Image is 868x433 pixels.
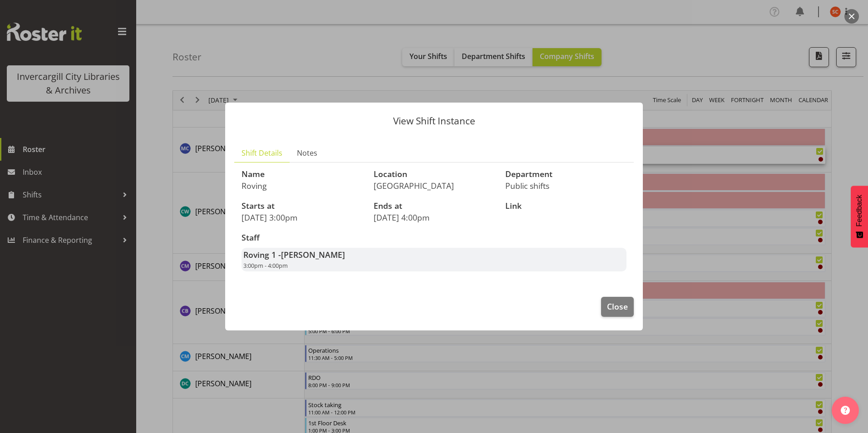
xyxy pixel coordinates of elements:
[242,212,363,222] p: [DATE] 3:00pm
[851,186,868,247] button: Feedback - Show survey
[281,249,345,260] span: [PERSON_NAME]
[855,195,863,226] span: Feedback
[242,170,363,179] h3: Name
[601,297,634,317] button: Close
[374,202,495,211] h3: Ends at
[242,148,282,158] span: Shift Details
[505,202,626,211] h3: Link
[374,181,495,191] p: [GEOGRAPHIC_DATA]
[607,300,628,312] span: Close
[243,261,288,270] span: 3:00pm - 4:00pm
[297,148,317,158] span: Notes
[374,170,495,179] h3: Location
[242,202,363,211] h3: Starts at
[505,181,626,191] p: Public shifts
[505,170,626,179] h3: Department
[242,233,626,242] h3: Staff
[841,406,850,415] img: help-xxl-2.png
[374,212,495,222] p: [DATE] 4:00pm
[242,181,363,191] p: Roving
[243,249,345,260] strong: Roving 1 -
[234,116,634,126] p: View Shift Instance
